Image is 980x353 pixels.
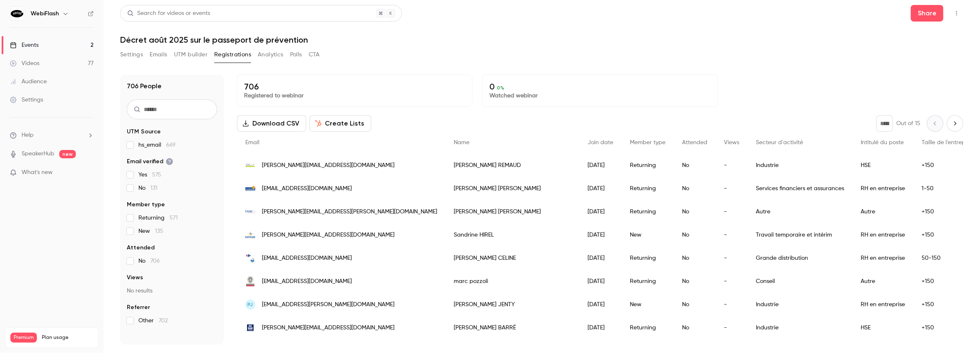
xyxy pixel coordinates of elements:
[10,41,39,49] div: Events
[622,270,674,293] div: Returning
[262,161,394,170] span: [PERSON_NAME][EMAIL_ADDRESS][DOMAIN_NAME]
[262,254,352,263] span: [EMAIL_ADDRESS][DOMAIN_NAME]
[852,177,913,200] div: RH en entreprise
[622,293,674,316] div: New
[10,77,47,86] div: Audience
[622,247,674,270] div: Returning
[10,96,43,104] div: Settings
[748,223,852,247] div: Travail temporaire et intérim
[127,81,162,91] h1: 706 People
[748,177,852,200] div: Services financiers et assurances
[922,140,975,145] span: Taille de l'entreprise
[262,208,437,216] span: [PERSON_NAME][EMAIL_ADDRESS][PERSON_NAME][DOMAIN_NAME]
[245,230,255,240] img: partnaire.fr
[138,214,178,222] span: Returning
[852,223,913,247] div: RH en entreprise
[748,200,852,223] div: Autre
[262,184,352,193] span: [EMAIL_ADDRESS][DOMAIN_NAME]
[138,227,163,235] span: New
[127,157,173,166] span: Email verified
[174,48,208,61] button: UTM builder
[120,35,963,45] h1: Décret août 2025 sur le passeport de prévention
[497,85,504,91] span: 0 %
[748,154,852,177] div: Industrie
[310,115,371,132] button: Create Lists
[244,92,465,100] p: Registered to webinar
[152,172,161,178] span: 575
[155,228,163,234] span: 135
[10,333,37,343] span: Premium
[150,48,167,61] button: Emails
[127,303,150,312] span: Referrer
[127,244,155,252] span: Attended
[716,270,748,293] div: -
[22,150,54,158] a: SpeakerHub
[579,270,622,293] div: [DATE]
[716,316,748,339] div: -
[622,154,674,177] div: Returning
[31,10,59,18] h6: WebiFlash
[127,128,217,325] section: facet-groups
[852,154,913,177] div: HSE
[579,177,622,200] div: [DATE]
[445,200,579,223] div: [PERSON_NAME] [PERSON_NAME]
[579,223,622,247] div: [DATE]
[245,276,255,286] img: bureauveritas.com
[622,200,674,223] div: Returning
[262,324,394,332] span: [PERSON_NAME][EMAIL_ADDRESS][DOMAIN_NAME]
[138,171,161,179] span: Yes
[169,215,178,221] span: 571
[674,154,716,177] div: No
[896,119,920,128] p: Out of 15
[682,140,707,145] span: Attended
[22,168,53,177] span: What's new
[127,273,143,282] span: Views
[127,9,210,18] div: Search for videos or events
[579,316,622,339] div: [DATE]
[445,154,579,177] div: [PERSON_NAME] REMAUD
[454,140,469,145] span: Name
[159,318,168,324] span: 702
[244,82,465,92] p: 706
[166,142,176,148] span: 669
[852,270,913,293] div: Autre
[852,247,913,270] div: RH en entreprise
[716,200,748,223] div: -
[674,293,716,316] div: No
[120,48,143,61] button: Settings
[262,300,394,309] span: [EMAIL_ADDRESS][PERSON_NAME][DOMAIN_NAME]
[674,223,716,247] div: No
[622,316,674,339] div: Returning
[716,223,748,247] div: -
[445,270,579,293] div: marc pozzoli
[309,48,320,61] button: CTA
[716,177,748,200] div: -
[42,334,93,341] span: Plan usage
[630,140,665,145] span: Member type
[748,316,852,339] div: Industrie
[622,177,674,200] div: Returning
[674,316,716,339] div: No
[138,317,168,325] span: Other
[716,293,748,316] div: -
[861,140,904,145] span: Intitulé du poste
[150,258,160,264] span: 706
[258,48,283,61] button: Analytics
[748,270,852,293] div: Conseil
[138,184,157,192] span: No
[445,293,579,316] div: [PERSON_NAME] JENTY
[852,316,913,339] div: HSE
[237,115,306,132] button: Download CSV
[489,92,711,100] p: Watched webinar
[588,140,613,145] span: Join date
[852,293,913,316] div: RH en entreprise
[445,247,579,270] div: [PERSON_NAME] CELINE
[290,48,302,61] button: Polls
[10,59,39,68] div: Videos
[852,200,913,223] div: Autre
[748,293,852,316] div: Industrie
[138,141,176,149] span: hs_email
[756,140,803,145] span: Secteur d'activité
[748,247,852,270] div: Grande distribution
[724,140,739,145] span: Views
